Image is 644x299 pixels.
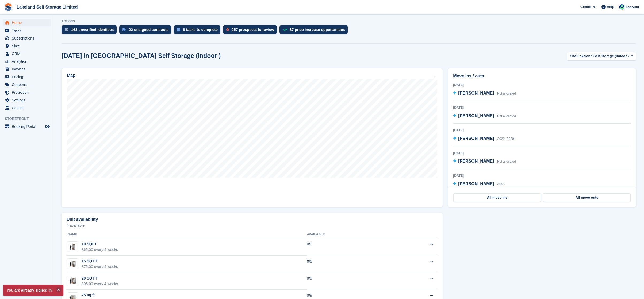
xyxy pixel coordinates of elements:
span: Booking Portal [12,123,44,130]
a: menu [3,42,51,50]
span: Create [580,4,591,10]
div: [DATE] [453,105,631,110]
a: menu [3,65,51,73]
div: 25 sq ft [82,292,120,298]
img: price_increase_opportunities-93ffe204e8149a01c8c9dc8f82e8f89637d9d84a8eef4429ea346261dce0b2c0.svg [283,29,287,31]
a: menu [3,123,51,130]
button: Site: Lakeland Self Storage (Indoor ) [567,52,636,60]
span: Sites [12,42,44,50]
td: 0/9 [307,273,388,290]
span: Capital [12,104,44,112]
a: menu [3,104,51,112]
a: [PERSON_NAME] A055 [453,181,505,188]
img: contract_signature_icon-13c848040528278c33f63329250d36e43548de30e8caae1d1a13099fd9432cc5.svg [122,28,126,31]
div: 15 SQ FT [82,258,118,264]
div: £65.00 every 4 weeks [82,247,118,253]
span: Site: [570,53,577,59]
span: Subscriptions [12,34,44,42]
img: prospect-51fa495bee0391a8d652442698ab0144808aea92771e9ea1ae160a38d050c398.svg [226,28,229,31]
span: Analytics [12,58,44,65]
a: 8 tasks to complete [174,25,223,37]
img: 10-sqft-unit.jpg [68,243,78,251]
h2: Map [67,73,75,78]
span: Help [607,4,614,10]
div: 8 tasks to complete [183,27,218,32]
span: Not allocated [497,92,516,95]
h2: Unit availability [67,217,98,222]
td: 0/1 [307,239,388,256]
div: £95.00 every 4 weeks [82,281,118,287]
a: menu [3,19,51,26]
th: Name [67,230,307,239]
div: 10 SQFT [82,241,118,247]
p: ACTIONS [62,19,636,23]
span: [PERSON_NAME] [458,91,494,95]
h2: Move ins / outs [453,73,631,79]
div: 22 unsigned contracts [129,27,169,32]
h2: [DATE] in [GEOGRAPHIC_DATA] Self Storage (Indoor ) [62,52,221,60]
img: task-75834270c22a3079a89374b754ae025e5fb1db73e45f91037f5363f120a921f8.svg [177,28,180,31]
span: Protection [12,89,44,96]
span: A029, B080 [497,137,514,141]
span: Account [625,5,639,10]
span: CRM [12,50,44,57]
div: [DATE] [453,82,631,87]
p: You are already signed in. [3,285,63,296]
span: Settings [12,96,44,104]
img: verify_identity-adf6edd0f0f0b5bbfe63781bf79b02c33cf7c696d77639b501bdc392416b5a36.svg [65,28,68,31]
a: 168 unverified identities [62,25,119,37]
span: [PERSON_NAME] [458,182,494,186]
a: [PERSON_NAME] A029, B080 [453,135,514,142]
a: All move ins [453,193,541,202]
a: Map [62,68,443,207]
span: Storefront [5,116,53,121]
div: [DATE] [453,173,631,178]
a: Preview store [44,123,51,130]
a: 87 price increase opportunities [279,25,350,37]
span: Invoices [12,65,44,73]
img: 20-sqft-unit.jpg [68,277,78,285]
span: Home [12,19,44,26]
span: Not allocated [497,160,516,163]
a: Lakeland Self Storage Limited [14,3,80,11]
a: [PERSON_NAME] Not allocated [453,90,516,97]
div: 168 unverified identities [71,27,114,32]
a: menu [3,27,51,34]
a: menu [3,58,51,65]
a: menu [3,50,51,57]
div: [DATE] [453,151,631,155]
span: [PERSON_NAME] [458,159,494,163]
span: Pricing [12,73,44,81]
a: [PERSON_NAME] Not allocated [453,158,516,165]
img: stora-icon-8386f47178a22dfd0bd8f6a31ec36ba5ce8667c1dd55bd0f319d3a0aa187defe.svg [4,3,12,11]
a: menu [3,34,51,42]
span: Not allocated [497,114,516,118]
a: 22 unsigned contracts [119,25,174,37]
span: [PERSON_NAME] [458,113,494,118]
span: A055 [497,182,505,186]
a: 257 prospects to review [223,25,279,37]
span: Lakeland Self Storage (Indoor ) [577,53,629,59]
img: 15-sqft-unit.jpg [68,260,78,268]
a: [PERSON_NAME] Not allocated [453,113,516,120]
div: £75.00 every 4 weeks [82,264,118,270]
img: Steve Aynsley [619,4,624,10]
a: All move outs [543,193,631,202]
div: [DATE] [453,128,631,133]
div: 257 prospects to review [232,27,274,32]
td: 0/5 [307,256,388,273]
span: [PERSON_NAME] [458,136,494,141]
th: Available [307,230,388,239]
div: 20 SQ FT [82,276,118,281]
a: menu [3,73,51,81]
span: Coupons [12,81,44,88]
a: menu [3,81,51,88]
p: 4 available [67,223,438,227]
a: menu [3,96,51,104]
a: menu [3,89,51,96]
span: Tasks [12,27,44,34]
div: 87 price increase opportunities [290,27,345,32]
